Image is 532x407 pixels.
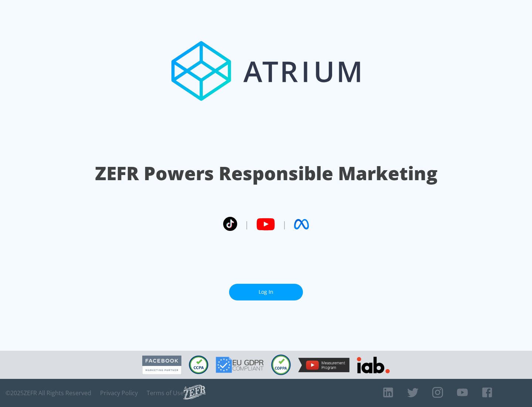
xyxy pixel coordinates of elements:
a: Privacy Policy [100,389,138,397]
a: Terms of Use [147,389,184,397]
img: GDPR Compliant [216,357,264,373]
img: Facebook Marketing Partner [142,356,181,374]
img: IAB [357,357,390,373]
a: Log In [229,284,303,300]
h1: ZEFR Powers Responsible Marketing [95,161,437,186]
span: | [245,219,249,230]
img: YouTube Measurement Program [298,358,349,372]
img: COPPA Compliant [271,354,291,375]
span: | [282,219,287,230]
span: © 2025 ZEFR All Rights Reserved [6,389,91,397]
img: CCPA Compliant [189,356,208,374]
